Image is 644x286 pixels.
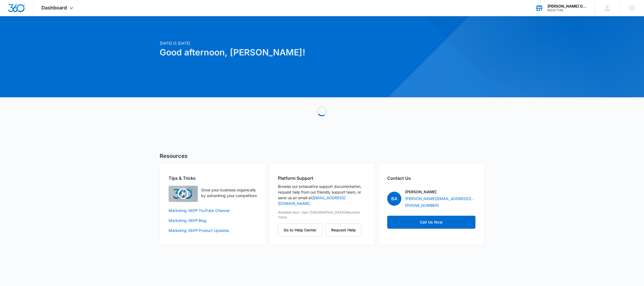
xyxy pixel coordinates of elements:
[387,216,475,229] a: Call Us Now
[547,4,587,8] div: account name
[278,210,366,220] p: Available 8am-5pm ([GEOGRAPHIC_DATA]/Mountain Time)
[278,228,326,232] a: Go to Help Center
[160,152,484,160] h5: Resources
[169,186,198,202] img: Quick Overview Video
[201,187,257,198] p: Grow your business organically by outranking your competitors
[547,8,587,12] div: account id
[169,175,257,181] h2: Tips & Tricks
[278,224,322,237] button: Go to Help Center
[405,202,439,208] a: [PHONE_NUMBER]
[405,189,436,195] p: [PERSON_NAME]
[41,5,67,11] span: Dashboard
[160,46,374,59] h1: Good afternoon, [PERSON_NAME]!
[278,184,366,206] p: Browse our exhaustive support documentation, request help from our friendly support team, or send...
[387,192,401,206] span: BA
[160,40,374,46] p: [DATE] is [DATE]
[326,228,362,232] a: Request Help
[326,224,362,237] button: Request Help
[169,228,257,233] a: Marketing 360® Product Updates
[405,196,475,201] a: [PERSON_NAME][EMAIL_ADDRESS][PERSON_NAME][DOMAIN_NAME]
[278,175,366,181] h2: Platform Support
[387,175,475,181] h2: Contact Us
[169,208,257,213] a: Marketing 360® YouTube Channel
[169,218,257,223] a: Marketing 360® Blog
